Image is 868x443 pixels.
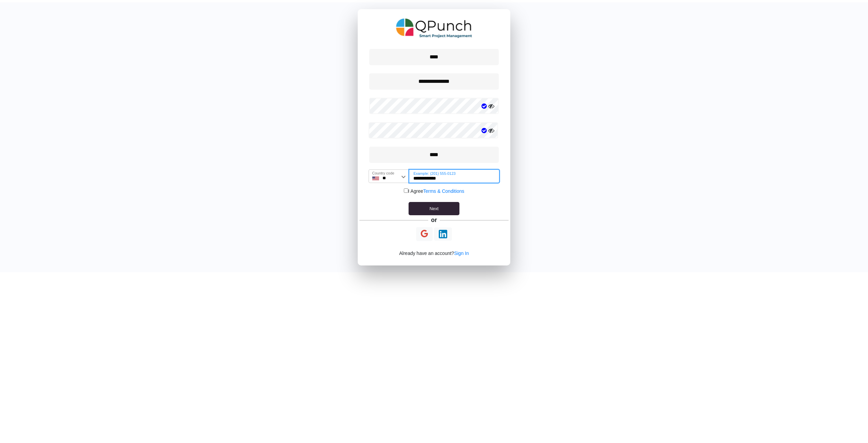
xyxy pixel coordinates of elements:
[358,243,510,263] h6: Already have an account?
[430,206,439,211] span: Next
[409,202,459,216] button: Next
[416,227,433,241] button: Continue With Google
[414,171,456,177] label: Example: (201) 555-0123
[358,188,510,195] div: I Agree
[430,215,438,225] h5: or
[454,251,469,256] a: Sign In
[439,230,447,238] img: Loading...
[396,16,472,40] img: QPunch
[372,170,394,176] label: Country code
[423,188,464,194] a: Terms & Conditions
[434,227,452,241] button: Continue With LinkedIn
